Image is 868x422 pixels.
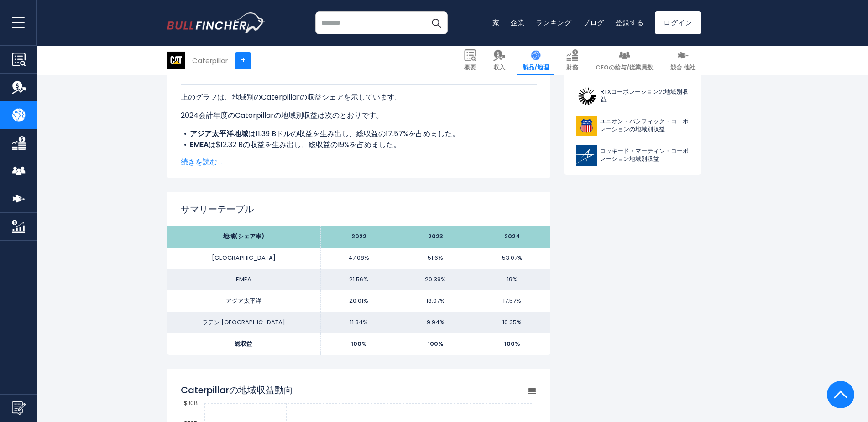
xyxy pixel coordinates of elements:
[181,92,537,103] p: 上のグラフは、地域別のCaterpillarの収益シェアを示しています。
[181,139,537,150] li: は$12.32 Bの収益を生み出し、総収益の19%を占めました。
[474,333,550,355] td: 100%
[167,12,265,33] a: ホームページへ
[459,46,481,75] a: 概要
[397,248,474,269] td: 51.6%
[583,18,604,27] a: ブログ
[576,116,597,136] img: UNPロゴ
[192,55,228,66] div: Caterpillar
[596,64,653,72] span: CEOの給与/従業員数
[600,118,689,133] span: ユニオン・パシフィック・コーポレーションの地域別収益
[397,290,474,312] td: 18.07%
[523,64,549,72] span: 製品/地理
[590,46,659,75] a: CEOの給与/従業員数
[167,52,185,69] img: CAT logo
[493,64,505,72] span: 収入
[167,269,320,290] td: EMEA
[320,312,397,333] td: 11.34%
[571,143,694,168] a: ロッキード・マーティン・コーポレーション地域別収益
[517,46,554,75] a: 製品/地理
[184,400,198,406] text: $80B
[167,290,320,312] td: アジア太平洋
[181,150,537,161] li: $6.71 Bの収益を生み出し、総収益の10.35%を占めました。
[536,18,572,27] a: ランキング
[425,11,448,34] button: 捜索
[235,52,251,69] a: +
[571,84,694,109] a: RTXコーポレーションの地域別収益
[167,333,320,355] td: 総収益
[167,12,265,33] img: ウソのロゴ
[561,46,584,75] a: 財務
[181,110,537,121] p: 2024会計年度のCaterpillarの地域別収益は次のとおりです。
[488,46,511,75] a: 収入
[464,64,476,72] span: 概要
[511,18,525,27] a: 企業
[181,128,537,139] li: は11.39 Bドルの収益を生み出し、総収益の17.57%を占めました。
[167,248,320,269] td: [GEOGRAPHIC_DATA]
[474,248,550,269] td: 53.07%
[665,46,701,75] a: 競合 他社
[576,145,597,166] img: LMTロゴ
[397,226,474,248] th: 2023
[601,88,689,104] span: RTXコーポレーションの地域別収益
[397,312,474,333] td: 9.94%
[167,226,320,248] th: 地域(シェア率)
[566,64,578,72] span: 財務
[181,157,537,168] span: 続きを読む...
[167,312,320,333] td: ラテン [GEOGRAPHIC_DATA]
[615,18,644,27] a: 登録する
[474,312,550,333] td: 10.35%
[320,226,397,248] th: 2022
[190,150,248,161] b: ラテンアメリカは
[576,86,598,106] img: RTXロゴ
[397,269,474,290] td: 20.39%
[320,269,397,290] td: 21.56%
[670,64,695,72] span: 競合 他社
[474,226,550,248] th: 2024
[190,139,209,150] b: EMEA
[474,269,550,290] td: 19%
[181,202,537,216] h2: サマリーテーブル
[320,290,397,312] td: 20.01%
[397,333,474,355] td: 100%
[492,18,500,27] a: 家
[190,128,248,139] b: アジア太平洋地域
[320,333,397,355] td: 100%
[655,11,701,34] a: ログイン
[600,148,689,163] span: ロッキード・マーティン・コーポレーション地域別収益
[320,248,397,269] td: 47.08%
[571,113,694,138] a: ユニオン・パシフィック・コーポレーションの地域別収益
[474,290,550,312] td: 17.57%
[181,384,293,396] tspan: Caterpillarの地域収益動向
